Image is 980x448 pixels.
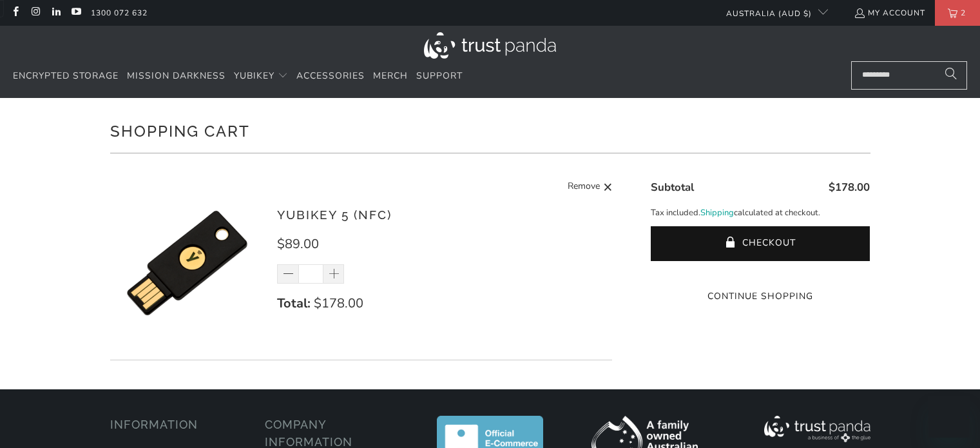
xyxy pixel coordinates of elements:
a: Accessories [296,61,365,92]
strong: Total: [277,295,311,312]
span: $89.00 [277,235,319,253]
summary: YubiKey [234,61,288,92]
a: Continue Shopping [651,289,870,304]
span: YubiKey [234,70,274,82]
a: Remove [568,179,613,195]
p: Tax included. calculated at checkout. [651,206,870,220]
span: $178.00 [829,180,870,195]
span: Accessories [296,70,365,82]
nav: Translation missing: en.navigation.header.main_nav [13,61,463,92]
span: Subtotal [651,180,694,195]
a: Trust Panda Australia on Facebook [10,8,21,18]
span: Mission Darkness [127,70,226,82]
span: Merch [373,70,408,82]
button: Search [935,61,967,90]
a: 1300 072 632 [91,6,148,20]
a: Encrypted Storage [13,61,119,92]
a: Mission Darkness [127,61,226,92]
a: Trust Panda Australia on Instagram [30,8,41,18]
a: Support [416,61,463,92]
a: My Account [854,6,925,20]
span: Encrypted Storage [13,70,119,82]
span: $178.00 [314,295,363,312]
a: Trust Panda Australia on YouTube [70,8,81,18]
a: YubiKey 5 (NFC) [277,208,392,222]
img: YubiKey 5 (NFC) [110,186,265,340]
img: Trust Panda Australia [424,32,556,59]
a: Shipping [700,206,734,220]
span: Support [416,70,463,82]
iframe: 启动消息传送窗口的按钮 [928,396,970,438]
span: Remove [568,179,600,195]
button: Checkout [651,226,870,261]
h1: Shopping Cart [110,117,870,143]
a: Merch [373,61,408,92]
input: Search... [851,61,967,90]
a: Trust Panda Australia on LinkedIn [50,8,61,18]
